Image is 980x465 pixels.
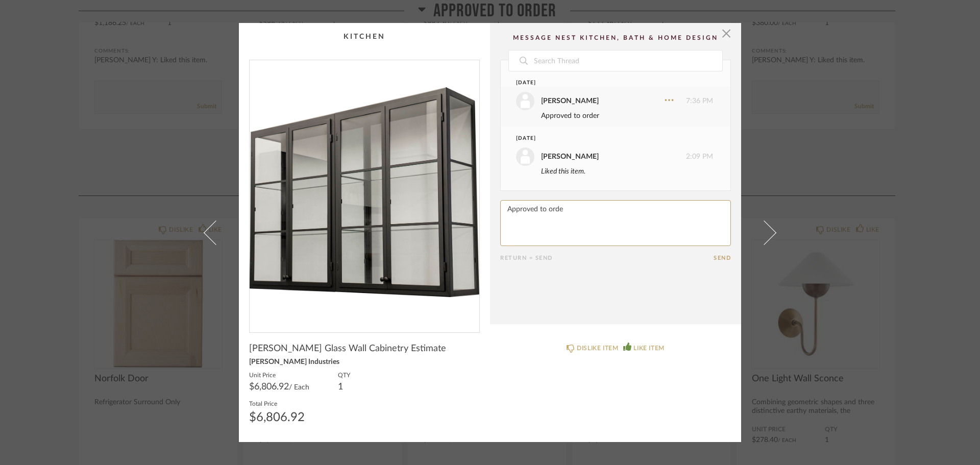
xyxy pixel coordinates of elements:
div: 2:09 PM [516,148,713,166]
button: Send [714,255,731,261]
div: [PERSON_NAME] Industries [249,358,480,366]
div: Return = Send [500,255,714,261]
span: $6,806.92 [249,382,289,391]
div: 0 [250,60,479,324]
label: Total Price [249,399,305,407]
div: [DATE] [516,79,694,87]
div: $6,806.92 [249,411,305,424]
div: Approved to order [541,110,713,121]
label: Unit Price [249,371,309,379]
input: Search Thread [533,51,722,71]
div: LIKE ITEM [633,343,664,353]
button: Close [716,23,737,43]
div: [DATE] [516,135,694,142]
div: 1 [338,383,350,391]
span: [PERSON_NAME] Glass Wall Cabinetry Estimate [249,343,446,354]
div: [PERSON_NAME] [541,95,599,107]
div: 7:36 PM [516,92,713,110]
div: [PERSON_NAME] [541,151,599,162]
label: QTY [338,371,350,379]
span: / Each [289,384,309,391]
div: DISLIKE ITEM [577,343,618,353]
div: Liked this item. [541,166,713,177]
img: 3f0d4cce-4a4d-4e19-be58-9220772b330a_1000x1000.jpg [250,60,479,324]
